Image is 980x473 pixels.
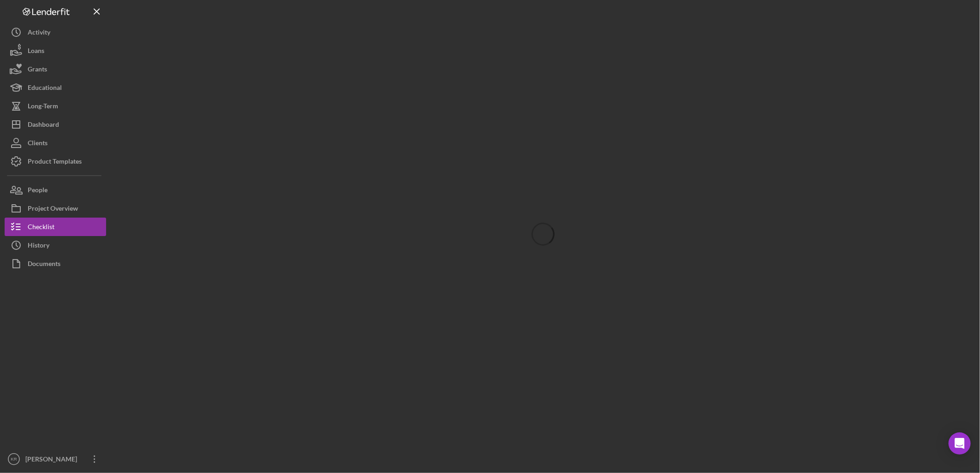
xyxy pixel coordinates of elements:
[5,218,106,236] button: Checklist
[28,254,60,275] div: Documents
[23,450,83,471] div: [PERSON_NAME]
[28,23,50,44] div: Activity
[28,218,54,238] div: Checklist
[5,152,106,171] button: Product Templates
[5,78,106,97] button: Educational
[5,134,106,152] button: Clients
[28,152,82,173] div: Product Templates
[5,236,106,254] button: History
[28,78,62,99] div: Educational
[5,199,106,218] button: Project Overview
[949,432,971,455] div: Open Intercom Messenger
[5,254,106,273] button: Documents
[28,199,78,220] div: Project Overview
[5,115,106,134] button: Dashboard
[5,97,106,115] button: Long-Term
[5,181,106,199] button: People
[11,457,17,462] text: KR
[5,60,106,78] button: Grants
[5,23,106,41] button: Activity
[28,41,44,62] div: Loans
[28,60,47,81] div: Grants
[5,450,106,468] button: KR[PERSON_NAME]
[28,115,59,136] div: Dashboard
[28,97,58,118] div: Long-Term
[5,41,106,60] button: Loans
[28,134,48,154] div: Clients
[28,236,49,257] div: History
[28,181,48,201] div: People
